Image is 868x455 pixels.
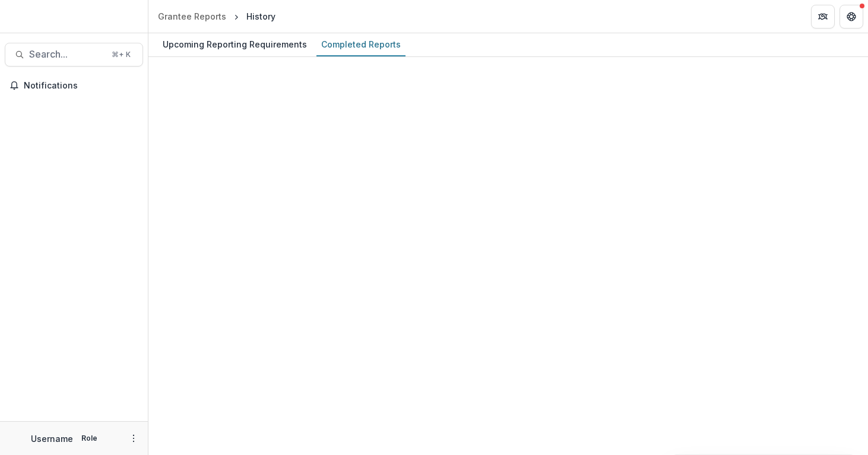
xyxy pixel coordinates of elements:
p: Role [78,433,101,444]
span: Notifications [24,81,138,91]
button: Get Help [840,5,863,29]
span: Search... [29,49,104,60]
div: History [246,10,275,23]
div: Upcoming Reporting Requirements [158,36,312,53]
div: ⌘ + K [109,48,133,61]
nav: breadcrumb [153,8,280,25]
div: Grantee Reports [158,10,226,23]
a: Completed Reports [316,33,406,56]
button: Search... [5,43,143,67]
button: Notifications [5,76,143,95]
div: Completed Reports [316,36,406,53]
p: Username [31,432,73,445]
a: Grantee Reports [153,8,231,25]
button: Partners [811,5,835,29]
button: More [126,431,141,445]
a: Upcoming Reporting Requirements [158,33,312,56]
